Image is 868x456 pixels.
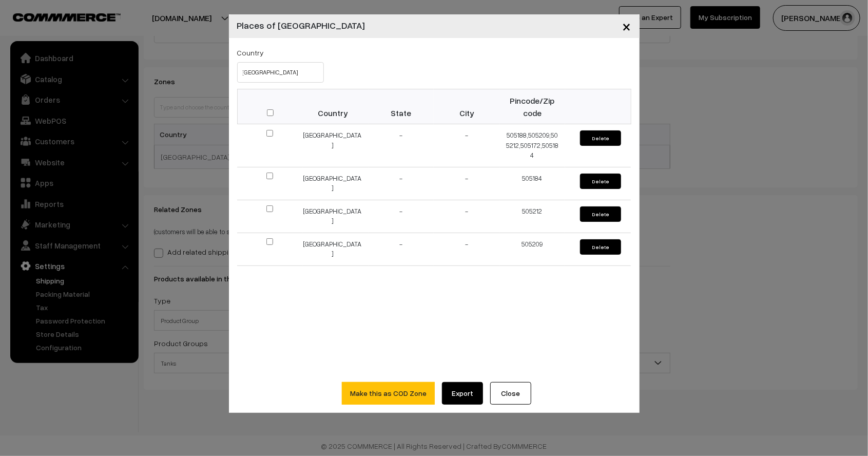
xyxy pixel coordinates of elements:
[499,167,565,200] td: 505184
[369,89,434,124] th: State
[614,10,640,42] button: Close
[303,167,369,200] td: [GEOGRAPHIC_DATA]
[369,167,434,200] td: -
[237,47,264,58] label: Country
[499,233,565,265] td: 505209
[434,124,499,167] td: -
[434,167,499,200] td: -
[499,124,565,167] td: 505188,505209,505212,505172,505184
[434,89,499,124] th: City
[580,239,621,255] button: Delete
[303,200,369,233] td: [GEOGRAPHIC_DATA]
[237,18,365,32] h4: Places of [GEOGRAPHIC_DATA]
[303,233,369,265] td: [GEOGRAPHIC_DATA]
[580,206,621,222] button: Delete
[442,382,483,405] a: Export
[303,124,369,167] td: [GEOGRAPHIC_DATA]
[369,124,434,167] td: -
[369,200,434,233] td: -
[342,382,435,405] button: Make this as COD Zone
[580,174,621,189] button: Delete
[499,89,565,124] th: Pincode/Zip code
[580,130,621,146] button: Delete
[490,382,531,405] button: Close
[369,233,434,265] td: -
[499,200,565,233] td: 505212
[434,233,499,265] td: -
[434,200,499,233] td: -
[623,16,631,35] span: ×
[303,89,369,124] th: Country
